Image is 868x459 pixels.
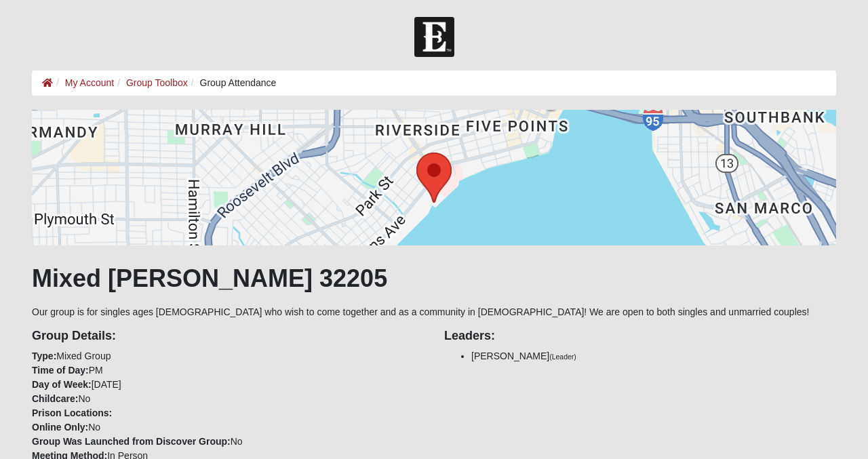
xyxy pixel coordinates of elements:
[444,329,836,344] h4: Leaders:
[32,351,56,361] strong: Type:
[549,353,576,361] small: (Leader)
[32,264,836,293] h1: Mixed [PERSON_NAME] 32205
[32,379,92,390] strong: Day of Week:
[32,329,424,344] h4: Group Details:
[126,77,188,88] a: Group Toolbox
[32,407,112,418] strong: Prison Locations:
[32,365,89,376] strong: Time of Day:
[32,422,88,433] strong: Online Only:
[65,77,114,88] a: My Account
[188,76,277,90] li: Group Attendance
[32,393,78,404] strong: Childcare:
[414,17,454,57] img: Church of Eleven22 Logo
[471,349,836,363] li: [PERSON_NAME]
